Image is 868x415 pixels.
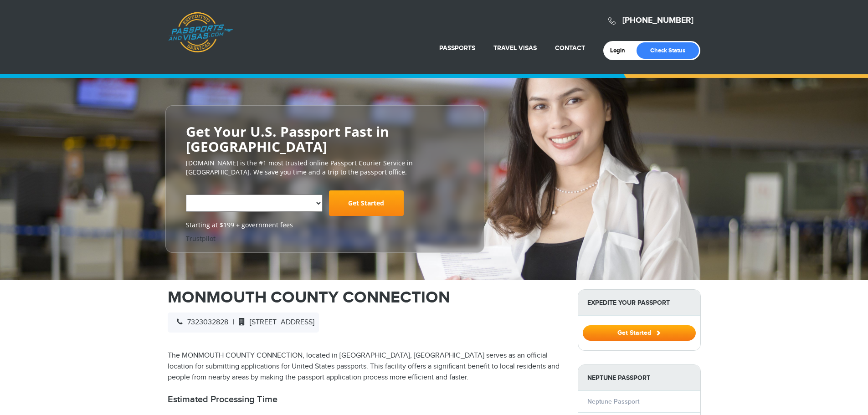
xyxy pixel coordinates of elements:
strong: Neptune Passport [578,365,700,391]
a: Trustpilot [186,234,216,243]
h2: Estimated Processing Time [168,394,564,405]
a: Contact [555,44,585,52]
button: Get Started [583,325,696,341]
span: 7323032828 [172,318,228,327]
h2: Get Your U.S. Passport Fast in [GEOGRAPHIC_DATA] [186,124,464,154]
a: Check Status [637,42,699,59]
a: Neptune Passport [587,398,639,405]
a: Passports [439,44,475,52]
a: Login [610,47,632,54]
a: Get Started [329,190,404,216]
a: Travel Visas [493,44,537,52]
p: [DOMAIN_NAME] is the #1 most trusted online Passport Courier Service in [GEOGRAPHIC_DATA]. We sav... [186,159,464,177]
a: Passports & [DOMAIN_NAME] [168,12,233,53]
strong: Expedite Your Passport [578,290,700,316]
div: | [168,313,319,333]
span: [STREET_ADDRESS] [234,318,314,327]
a: Get Started [583,329,696,336]
span: Starting at $199 + government fees [186,220,464,230]
a: [PHONE_NUMBER] [622,15,693,26]
h1: MONMOUTH COUNTY CONNECTION [168,289,564,306]
p: The MONMOUTH COUNTY CONNECTION, located in [GEOGRAPHIC_DATA], [GEOGRAPHIC_DATA] serves as an offi... [168,350,564,383]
